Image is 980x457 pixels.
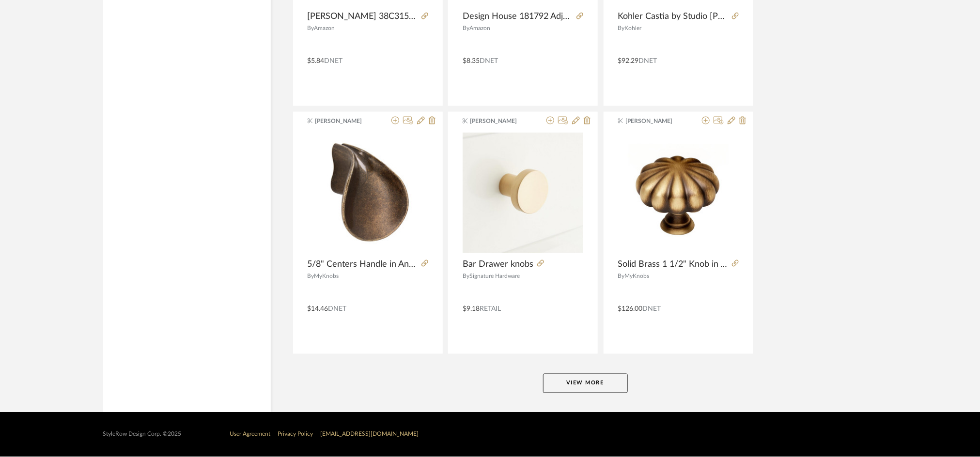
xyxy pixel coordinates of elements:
[469,25,490,31] span: Amazon
[618,305,643,312] span: $126.00
[308,305,328,312] span: $14.46
[639,58,657,64] span: DNET
[618,259,728,270] span: Solid Brass 1 1/2" Knob in Antique English Matte
[325,58,343,64] span: DNET
[463,273,469,279] span: By
[103,431,182,438] div: StyleRow Design Corp. ©2025
[618,25,625,31] span: By
[463,133,583,253] img: Bar Drawer knobs
[308,25,314,31] span: By
[308,273,314,279] span: By
[625,25,642,31] span: Kohler
[480,58,498,64] span: DNET
[321,431,419,437] a: [EMAIL_ADDRESS][DOMAIN_NAME]
[328,305,347,312] span: DNET
[308,58,325,64] span: $5.84
[230,431,271,437] a: User Agreement
[618,11,728,22] span: Kohler Castia by Studio [PERSON_NAME] Double Hook Robe Hook
[463,58,480,64] span: $8.35
[278,431,313,437] a: Privacy Policy
[480,305,501,312] span: Retail
[543,374,628,393] button: View More
[308,259,418,270] span: 5/8" Centers Handle in Antique Brass
[463,25,469,31] span: By
[314,273,339,279] span: MyKnobs
[625,273,650,279] span: MyKnobs
[463,259,533,270] span: Bar Drawer knobs
[618,133,739,253] img: Solid Brass 1 1/2" Knob in Antique English Matte
[618,58,639,64] span: $92.29
[463,11,573,22] span: Design House 181792 Adjustable Door Stoppers Hinge Pin Door Stop Wall Protector with Rubber Tip, ...
[463,305,480,312] span: $9.18
[315,117,376,125] span: [PERSON_NAME]
[618,273,625,279] span: By
[470,117,531,125] span: [PERSON_NAME]
[308,133,428,253] img: 5/8" Centers Handle in Antique Brass
[625,117,686,125] span: [PERSON_NAME]
[308,11,418,22] span: [PERSON_NAME] 38C315B3 Blumotion 86 Degree Angle Restriction Hinge Clip, Nylon (Pack of 20)
[643,305,661,312] span: DNET
[469,273,520,279] span: Signature Hardware
[314,25,335,31] span: Amazon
